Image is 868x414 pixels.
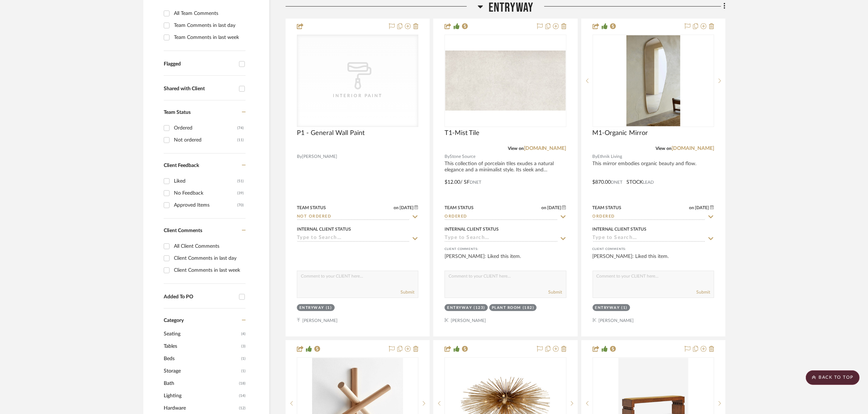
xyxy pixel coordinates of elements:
span: (1) [241,353,246,365]
div: Flagged [164,61,235,67]
span: Beds [164,353,239,365]
div: (11) [237,134,244,146]
input: Type to Search… [297,235,410,242]
div: Team Status [297,204,326,211]
span: (3) [241,341,246,352]
div: Not ordered [174,134,237,146]
span: View on [656,146,672,151]
span: (14) [239,390,246,402]
span: Client Feedback [164,163,199,168]
span: (4) [241,328,246,340]
span: [PERSON_NAME] [302,153,337,160]
div: (182) [523,305,534,311]
span: By [445,153,450,160]
div: Team Comments in last day [174,20,244,31]
span: [DATE] [399,205,414,210]
span: Storage [164,365,239,377]
span: Bath [164,377,237,390]
div: Plant Room [492,305,521,311]
input: Type to Search… [445,214,557,220]
span: P1 - General Wall Paint [297,129,365,137]
div: Internal Client Status [297,226,351,232]
div: (39) [237,187,244,199]
div: Entryway [299,305,324,311]
span: Category [164,318,184,324]
div: Internal Client Status [445,226,499,232]
div: All Client Comments [174,240,244,252]
img: T1-Mist Tile [445,51,565,111]
div: Shared with Client [164,86,235,92]
div: All Team Comments [174,8,244,19]
div: Liked [174,175,237,187]
div: Approved Items [174,199,237,211]
button: Submit [696,289,710,295]
span: Seating [164,328,239,340]
div: [PERSON_NAME]: Liked this item. [445,253,566,267]
div: (70) [237,199,244,211]
span: on [541,206,546,210]
button: Submit [549,289,562,295]
span: Stone Source [450,153,475,160]
span: By [593,153,598,160]
input: Type to Search… [593,235,705,242]
span: on [689,206,694,210]
span: Client Comments [164,228,202,233]
span: (1) [241,365,246,377]
span: Team Status [164,110,191,115]
div: (1) [326,305,332,311]
div: (74) [237,122,244,134]
div: Entryway [447,305,472,311]
a: [DOMAIN_NAME] [672,146,714,151]
div: (123) [474,305,485,311]
span: [DATE] [546,205,562,210]
div: No Feedback [174,187,237,199]
span: (18) [239,378,246,389]
a: [DOMAIN_NAME] [524,146,566,151]
span: on [394,206,399,210]
span: Lighting [164,390,237,402]
img: M1-Organic Mirror [626,35,680,126]
div: [PERSON_NAME]: Liked this item. [593,253,714,267]
div: Entryway [595,305,620,311]
scroll-to-top-button: BACK TO TOP [806,370,860,385]
div: (1) [622,305,628,311]
span: (12) [239,402,246,414]
span: By [297,153,302,160]
input: Type to Search… [297,214,410,220]
div: Internal Client Status [593,226,647,232]
div: (51) [237,175,244,187]
button: Submit [401,289,414,295]
span: M1-Organic Mirror [593,129,648,137]
input: Type to Search… [445,235,557,242]
span: [DATE] [694,205,710,210]
div: Team Status [593,204,622,211]
span: View on [508,146,524,151]
div: Client Comments in last week [174,264,244,276]
div: Team Status [445,204,474,211]
div: Ordered [174,122,237,134]
span: Ethnik Living [598,153,622,160]
span: T1-Mist Tile [445,129,479,137]
div: Added To PO [164,294,235,300]
div: Interior Paint [321,92,394,99]
input: Type to Search… [593,214,705,220]
span: Tables [164,340,239,353]
div: Client Comments in last day [174,252,244,264]
div: Team Comments in last week [174,32,244,43]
